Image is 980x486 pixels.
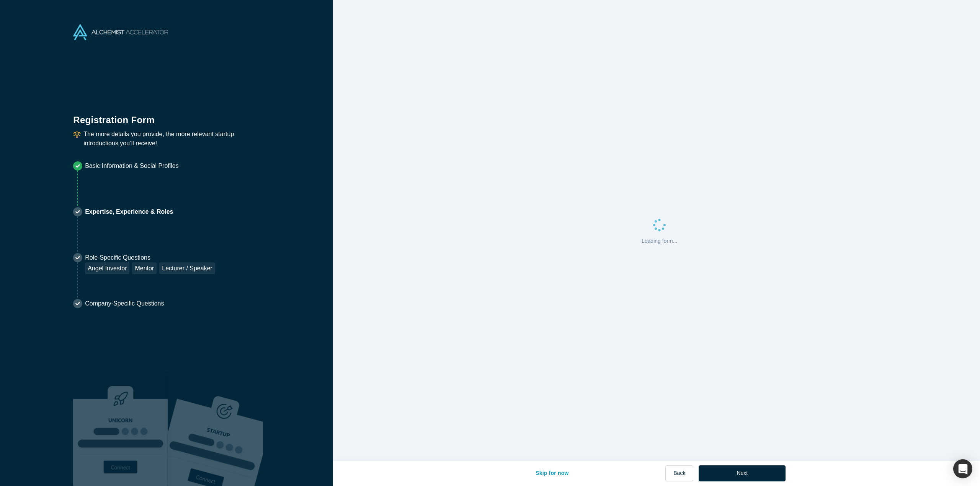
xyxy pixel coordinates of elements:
[73,373,168,486] img: Robust Technologies
[528,465,577,481] button: Skip for now
[85,299,164,308] p: Company-Specific Questions
[665,465,693,481] button: Back
[642,237,677,245] p: Loading form...
[168,373,263,486] img: Prism AI
[85,161,179,171] p: Basic Information & Social Profiles
[132,262,157,274] div: Mentor
[85,207,173,216] p: Expertise, Experience & Roles
[73,105,260,127] h1: Registration Form
[699,465,786,481] button: Next
[73,24,168,40] img: Alchemist Accelerator Logo
[83,130,260,148] p: The more details you provide, the more relevant startup introductions you’ll receive!
[85,253,215,262] p: Role-Specific Questions
[85,262,129,274] div: Angel Investor
[159,262,215,274] div: Lecturer / Speaker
